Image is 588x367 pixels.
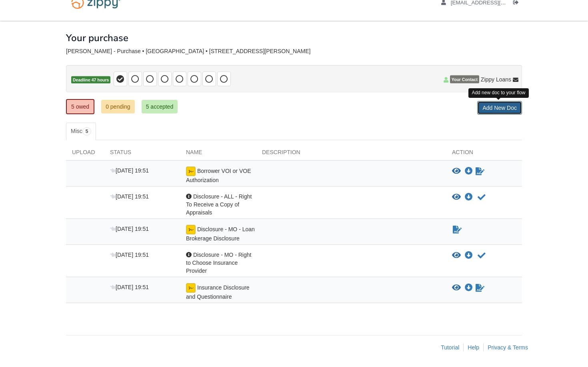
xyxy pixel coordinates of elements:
span: [DATE] 19:51 [110,226,149,232]
a: Download Disclosure - ALL - Right To Receive a Copy of Appraisals [465,194,473,200]
button: Acknowledge receipt of document [477,251,486,260]
button: View Borrower VOI or VOE Authorization [452,167,461,175]
div: [PERSON_NAME] - Purchase • [GEOGRAPHIC_DATA] • [STREET_ADDRESS][PERSON_NAME] [66,48,522,55]
span: Insurance Disclosure and Questionnaire [186,284,250,300]
a: Sign Form [475,283,485,293]
button: View Insurance Disclosure and Questionnaire [452,284,461,292]
div: Action [446,148,522,160]
h1: Your purchase [66,33,128,43]
a: Tutorial [441,344,459,351]
button: View Disclosure - MO - Right to Choose Insurance Provider [452,252,461,260]
a: 0 pending [101,100,135,113]
a: Add New Doc [477,101,522,115]
span: Disclosure - ALL - Right To Receive a Copy of Appraisals [186,193,252,216]
a: Privacy & Terms [488,344,528,351]
a: Sign Form [475,167,485,176]
img: Ready for you to esign [186,283,196,293]
a: 5 accepted [142,100,178,113]
span: [DATE] 19:51 [110,252,149,258]
img: Ready for you to esign [186,225,196,234]
span: Zippy Loans [481,75,511,83]
div: Name [180,148,256,160]
div: Status [104,148,180,160]
a: Sign Form [452,225,462,234]
button: View Disclosure - ALL - Right To Receive a Copy of Appraisals [452,193,461,201]
div: Upload [66,148,104,160]
span: Your Contact [450,75,479,83]
a: Download Insurance Disclosure and Questionnaire [465,285,473,291]
div: Add new doc to your flow [468,88,528,97]
span: Disclosure - MO - Right to Choose Insurance Provider [186,252,251,274]
span: 5 [82,127,92,135]
button: Acknowledge receipt of document [477,192,486,202]
span: Disclosure - MO - Loan Brokerage Disclosure [186,226,255,242]
a: Download Disclosure - MO - Right to Choose Insurance Provider [465,252,473,259]
span: Deadline 47 hours [71,76,110,84]
a: Help [468,344,479,351]
span: [DATE] 19:51 [110,193,149,200]
a: Download Borrower VOI or VOE Authorization [465,168,473,175]
a: 5 owed [66,99,94,114]
span: [DATE] 19:51 [110,284,149,290]
span: Borrower VOI or VOE Authorization [186,168,251,183]
a: Misc [66,123,96,140]
img: Ready for you to esign [186,167,196,176]
span: [DATE] 19:51 [110,167,149,174]
div: Description [256,148,446,160]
